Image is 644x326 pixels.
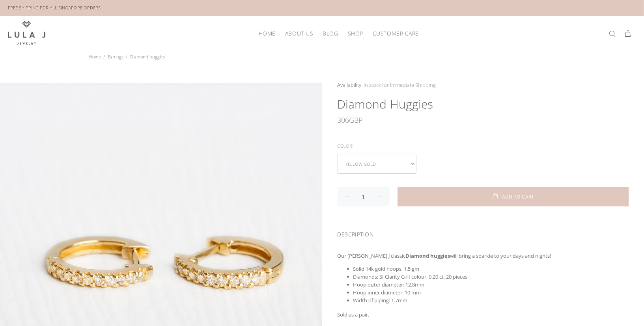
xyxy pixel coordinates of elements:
[502,195,534,199] span: ADD TO CART
[353,289,629,296] li: Hoop inner diameter: 10 mm
[108,54,124,60] a: Earrings
[353,265,420,272] span: Solid 14k gold hoops, 1.5 gm
[368,27,419,39] a: Customer Care
[131,54,165,60] span: Diamond huggies
[406,252,450,259] strong: Diamond huggies
[285,30,313,36] span: About Us
[90,54,101,60] a: Home
[338,96,629,112] h1: Diamond huggies
[343,27,368,39] a: Shop
[398,187,629,206] button: ADD TO CART
[8,4,101,12] div: FREE SHIPPING FOR ALL SINGAPORE ORDERS
[259,30,276,36] span: HOME
[323,30,338,36] span: Blog
[338,81,363,88] span: Availability:
[338,311,370,318] span: Sold as a pair.
[280,27,318,39] a: About Us
[353,273,468,280] span: Diamonds: SI Clarity G-H colour, 0.20 ct, 20 pieces
[338,141,629,151] div: Color:
[353,296,629,304] li: Width of piping: 1.7mm
[318,27,343,39] a: Blog
[254,27,280,39] a: HOME
[338,252,551,259] span: Our [PERSON_NAME] J classic will bring a sparkle to your days and nights!
[348,30,363,36] span: Shop
[353,281,629,289] li: mm
[353,281,415,288] span: Hoop outer diameter: 12.8
[373,30,419,36] span: Customer Care
[364,81,436,88] span: In stock for Immediate Shipping
[338,112,629,128] div: GBP
[338,112,349,128] span: 306
[338,221,629,245] div: DESCRIPTION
